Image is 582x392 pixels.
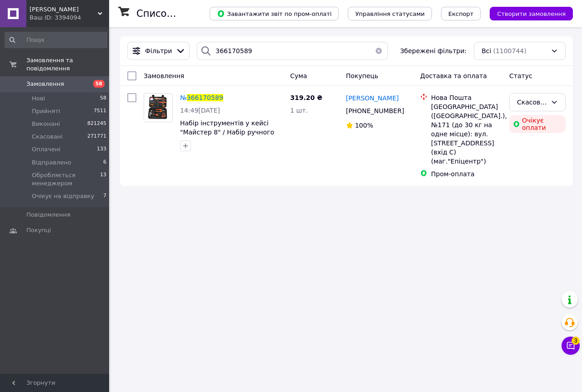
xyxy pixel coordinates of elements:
div: [PHONE_NUMBER] [344,104,406,117]
span: Управління статусами [355,10,425,17]
span: 271771 [87,133,106,141]
div: Нова Пошта [431,93,502,102]
span: [PERSON_NAME] [346,94,399,102]
span: 7511 [94,107,106,115]
span: 6 [103,159,106,167]
span: Створити замовлення [497,10,566,17]
span: Повідомлення [26,211,70,219]
span: Замовлення [26,80,64,88]
img: Фото товару [144,94,172,122]
span: Експорт [448,10,474,17]
button: Експорт [441,7,481,20]
span: Оплачені [32,145,60,154]
span: (1100744) [493,47,526,55]
span: Прийняті [32,107,60,115]
button: Очистить [370,42,388,60]
span: 58 [93,80,105,88]
span: 366170589 [187,94,223,101]
span: Покупець [346,72,378,79]
div: [GEOGRAPHIC_DATA] ([GEOGRAPHIC_DATA].), №171 (до 30 кг на одне місце): вул. [STREET_ADDRESS] (вхі... [431,102,502,166]
span: Нові [32,94,45,103]
span: Замовлення [144,72,184,79]
div: Скасовано [517,97,547,107]
div: Очікує оплати [509,115,566,133]
span: 3 [572,336,580,344]
span: № [180,94,187,101]
button: Управління статусами [348,7,432,20]
div: Пром-оплата [431,169,502,179]
a: Фото товару [144,93,173,122]
span: Фільтри [145,46,172,55]
a: №366170589 [180,94,223,101]
h1: Список замовлень [136,8,229,19]
span: 13 [100,171,106,188]
span: Всі [482,46,491,55]
span: Відправлено [32,159,71,167]
span: HUGO [30,5,98,14]
span: Покупці [26,226,51,234]
span: Завантажити звіт по пром-оплаті [217,10,331,18]
span: Cума [290,72,307,79]
span: Статус [509,72,532,79]
span: Скасовані [32,133,63,141]
a: Створити замовлення [481,10,573,17]
span: 319.20 ₴ [290,94,322,101]
span: 14:49[DATE] [180,107,220,114]
span: 133 [97,145,106,154]
input: Пошук за номером замовлення, ПІБ покупця, номером телефону, Email, номером накладної [197,42,388,60]
span: 821245 [87,120,106,128]
button: Чат з покупцем3 [562,337,580,355]
span: Замовлення та повідомлення [26,56,109,73]
span: 1 шт. [290,107,308,114]
a: [PERSON_NAME] [346,94,399,103]
span: Виконані [32,120,60,128]
span: 100% [355,122,373,129]
span: 7 [103,192,106,200]
span: Доставка та оплата [420,72,487,79]
a: Набір інструментів у кейсі "Майстер 8" / Набір ручного інструменту / Набір ручного інструменту [180,119,275,154]
div: Ваш ID: 3394094 [30,14,109,22]
button: Створити замовлення [490,7,573,20]
button: Завантажити звіт по пром-оплаті [210,7,339,20]
span: Обробляється менеджером [32,171,100,188]
span: 58 [100,94,106,103]
input: Пошук [5,32,107,48]
span: Збережені фільтри: [400,46,467,55]
span: Очікує на відправку [32,192,94,200]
